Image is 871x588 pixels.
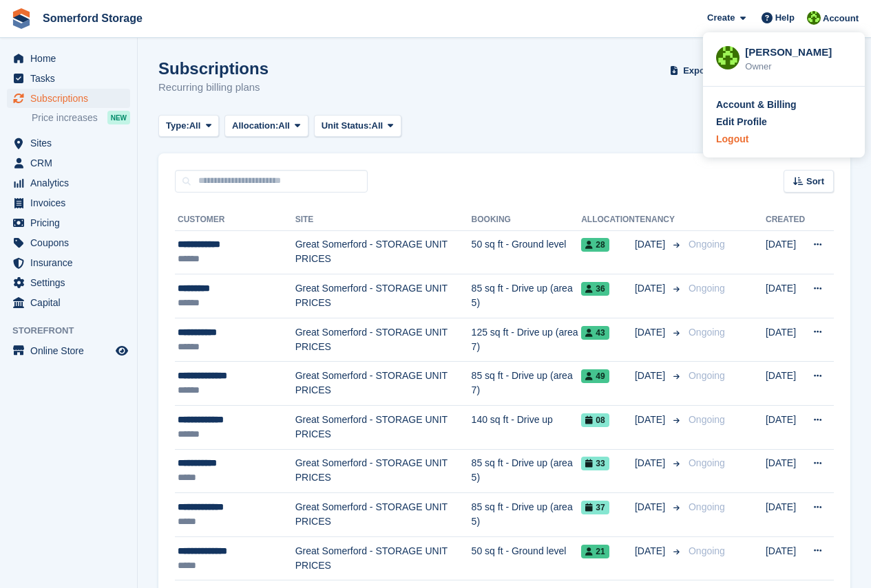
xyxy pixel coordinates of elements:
[30,253,113,272] span: Insurance
[635,209,683,231] th: Tenancy
[581,326,609,340] span: 43
[716,132,748,146] div: Logout
[635,544,668,558] span: [DATE]
[30,69,113,88] span: Tasks
[7,253,130,272] a: menu
[581,238,609,252] span: 28
[189,119,201,133] span: All
[766,230,805,274] td: [DATE]
[30,233,113,252] span: Coupons
[30,341,113,360] span: Online Store
[689,545,725,556] span: Ongoing
[635,369,668,383] span: [DATE]
[37,7,148,30] a: Somerford Storage
[581,369,609,383] span: 49
[232,119,278,133] span: Allocation:
[472,362,582,406] td: 85 sq ft - Drive up (area 7)
[107,111,130,124] div: NEW
[7,153,130,173] a: menu
[32,111,98,124] span: Price increases
[766,274,805,318] td: [DATE]
[166,119,189,133] span: Type:
[689,239,725,250] span: Ongoing
[295,449,472,493] td: Great Somerford - STORAGE UNIT PRICES
[472,274,582,318] td: 85 sq ft - Drive up (area 5)
[689,457,725,468] span: Ongoing
[32,110,130,125] a: Price increases NEW
[7,69,130,88] a: menu
[472,209,582,231] th: Booking
[716,115,767,129] div: Edit Profile
[295,230,472,274] td: Great Somerford - STORAGE UNIT PRICES
[7,133,130,153] a: menu
[175,209,295,231] th: Customer
[30,173,113,193] span: Analytics
[807,11,821,25] img: Michael Llewellen Palmer
[472,536,582,580] td: 50 sq ft - Ground level
[635,281,668,296] span: [DATE]
[30,89,113,108] span: Subscriptions
[716,98,797,112] div: Account & Billing
[635,325,668,340] span: [DATE]
[278,119,290,133] span: All
[581,501,609,514] span: 37
[472,230,582,274] td: 50 sq ft - Ground level
[716,132,852,146] a: Logout
[7,273,130,292] a: menu
[635,413,668,427] span: [DATE]
[716,115,852,129] a: Edit Profile
[683,64,711,78] span: Export
[224,115,308,138] button: Allocation: All
[158,80,269,96] p: Recurring billing plans
[766,318,805,362] td: [DATE]
[314,115,401,138] button: Unit Status: All
[30,193,113,213] span: Invoices
[472,318,582,362] td: 125 sq ft - Drive up (area 7)
[295,318,472,362] td: Great Somerford - STORAGE UNIT PRICES
[806,175,824,188] span: Sort
[12,324,137,338] span: Storefront
[472,406,582,450] td: 140 sq ft - Drive up
[295,406,472,450] td: Great Somerford - STORAGE UNIT PRICES
[766,406,805,450] td: [DATE]
[716,46,739,69] img: Michael Llewellen Palmer
[295,274,472,318] td: Great Somerford - STORAGE UNIT PRICES
[114,342,130,359] a: Preview store
[472,493,582,537] td: 85 sq ft - Drive up (area 5)
[775,11,795,25] span: Help
[30,213,113,232] span: Pricing
[581,209,635,231] th: Allocation
[158,115,219,138] button: Type: All
[635,237,668,252] span: [DATE]
[581,282,609,296] span: 36
[766,536,805,580] td: [DATE]
[745,45,852,57] div: [PERSON_NAME]
[766,362,805,406] td: [DATE]
[7,193,130,213] a: menu
[7,213,130,232] a: menu
[635,456,668,470] span: [DATE]
[7,233,130,252] a: menu
[7,341,130,360] a: menu
[635,500,668,514] span: [DATE]
[581,413,609,427] span: 08
[823,12,859,25] span: Account
[766,493,805,537] td: [DATE]
[689,283,725,294] span: Ongoing
[30,293,113,312] span: Capital
[322,119,372,133] span: Unit Status:
[30,133,113,153] span: Sites
[689,370,725,381] span: Ongoing
[30,49,113,68] span: Home
[30,273,113,292] span: Settings
[707,11,735,25] span: Create
[667,59,728,82] button: Export
[472,449,582,493] td: 85 sq ft - Drive up (area 5)
[7,49,130,68] a: menu
[581,545,609,558] span: 21
[689,327,725,338] span: Ongoing
[11,8,32,29] img: stora-icon-8386f47178a22dfd0bd8f6a31ec36ba5ce8667c1dd55bd0f319d3a0aa187defe.svg
[7,89,130,108] a: menu
[158,59,269,78] h1: Subscriptions
[766,209,805,231] th: Created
